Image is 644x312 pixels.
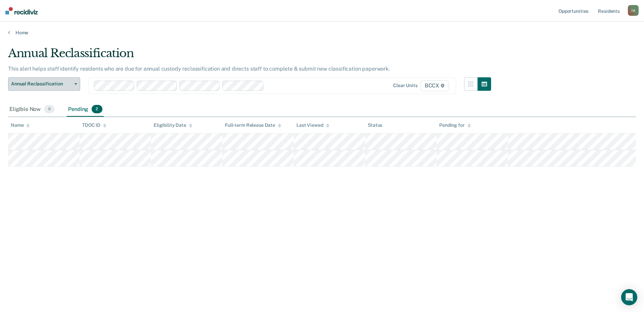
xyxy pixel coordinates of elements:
[44,105,55,114] span: 0
[8,46,491,66] div: Annual Reclassification
[82,122,106,128] div: TDOC ID
[225,122,281,128] div: Full-term Release Date
[368,122,382,128] div: Status
[8,66,390,72] p: This alert helps staff identify residents who are due for annual custody reclassification and dir...
[621,289,637,305] div: Open Intercom Messenger
[154,122,192,128] div: Eligibility Date
[5,7,38,14] img: Recidiviz
[296,122,329,128] div: Last Viewed
[8,30,636,36] a: Home
[393,83,418,88] div: Clear units
[11,81,72,87] span: Annual Reclassification
[8,102,56,117] div: Eligible Now0
[11,122,30,128] div: Name
[92,105,102,114] span: 2
[628,5,639,16] div: J A
[439,122,471,128] div: Pending for
[67,102,103,117] div: Pending2
[420,80,449,91] span: BCCX
[628,5,639,16] button: JA
[8,77,80,91] button: Annual Reclassification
